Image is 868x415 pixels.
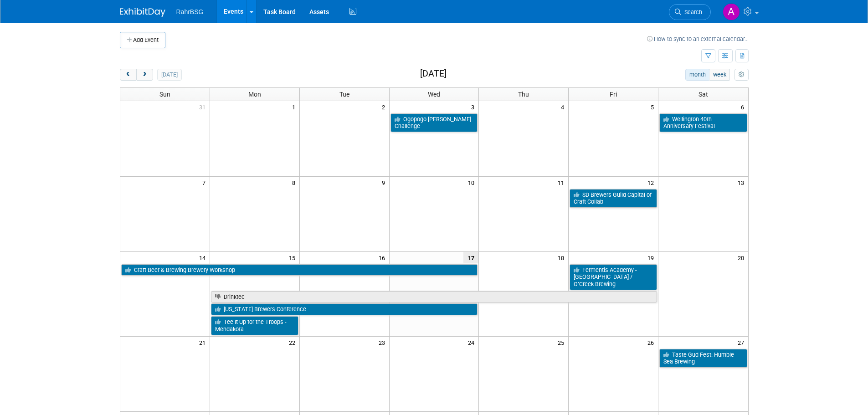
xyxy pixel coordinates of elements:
[681,9,702,15] span: Search
[650,101,658,113] span: 5
[647,252,658,263] span: 19
[739,72,745,78] i: Personalize Calendar
[381,177,389,188] span: 9
[198,101,210,113] span: 31
[211,303,478,315] a: [US_STATE] Brewers Conference
[121,264,478,276] a: Craft Beer & Brewing Brewery Workshop
[381,101,389,113] span: 2
[157,69,181,81] button: [DATE]
[378,252,389,263] span: 16
[198,337,210,348] span: 21
[248,91,261,98] span: Mon
[737,252,748,263] span: 20
[390,113,478,132] a: Ogopogo [PERSON_NAME] Challenge
[557,337,568,348] span: 25
[737,337,748,348] span: 27
[557,252,568,263] span: 18
[136,69,153,81] button: next
[211,316,298,335] a: Tee It Up for the Troops - Mendakota
[291,101,299,113] span: 1
[570,264,657,290] a: Fermentis Academy - [GEOGRAPHIC_DATA] / O’Creek Brewing
[176,8,204,15] span: RahrBSG
[610,91,617,98] span: Fri
[467,177,478,188] span: 10
[120,8,165,17] img: ExhibitDay
[685,69,709,81] button: month
[463,252,478,263] span: 17
[120,69,137,81] button: prev
[378,337,389,348] span: 23
[288,337,299,348] span: 22
[420,69,447,79] h2: [DATE]
[709,69,730,81] button: week
[570,189,657,208] a: SD Brewers Guild Capital of Craft Collab
[211,291,657,303] a: Drinktec
[201,177,210,188] span: 7
[120,32,165,48] button: Add Event
[470,101,478,113] span: 3
[647,337,658,348] span: 26
[723,3,740,20] img: Ashley Grotewold
[339,91,349,98] span: Tue
[737,177,748,188] span: 13
[198,252,210,263] span: 14
[647,36,749,42] a: How to sync to an external calendar...
[740,101,748,113] span: 6
[647,177,658,188] span: 12
[291,177,299,188] span: 8
[699,91,708,98] span: Sat
[659,113,747,132] a: Wellington 40th Anniversary Festival
[560,101,568,113] span: 4
[659,349,747,368] a: Taste Gud Fest: Humble Sea Brewing
[734,69,748,81] button: myCustomButton
[669,4,711,20] a: Search
[518,91,529,98] span: Thu
[288,252,299,263] span: 15
[557,177,568,188] span: 11
[467,337,478,348] span: 24
[428,91,440,98] span: Wed
[159,91,170,98] span: Sun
